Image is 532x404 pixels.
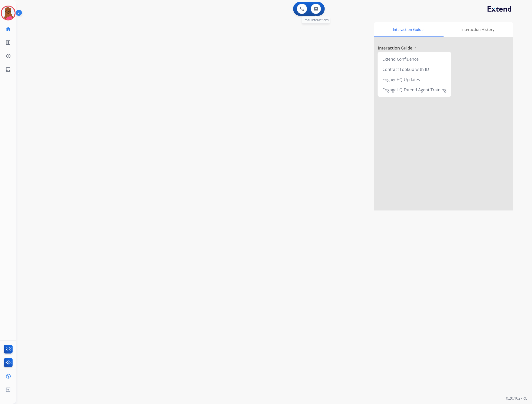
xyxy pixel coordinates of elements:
[443,22,513,37] div: Interaction History
[374,22,443,37] div: Interaction Guide
[5,67,11,72] mat-icon: inbox
[2,7,15,20] img: avatar
[380,74,450,85] div: EngageHQ Updates
[5,53,11,59] mat-icon: history
[5,26,11,32] mat-icon: home
[380,85,450,95] div: EngageHQ Extend Agent Training
[380,54,450,64] div: Extend Confluence
[303,18,329,22] span: Email Interactions
[380,64,450,74] div: Contract Lookup with ID
[506,396,527,401] p: 0.20.1027RC
[5,40,11,45] mat-icon: list_alt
